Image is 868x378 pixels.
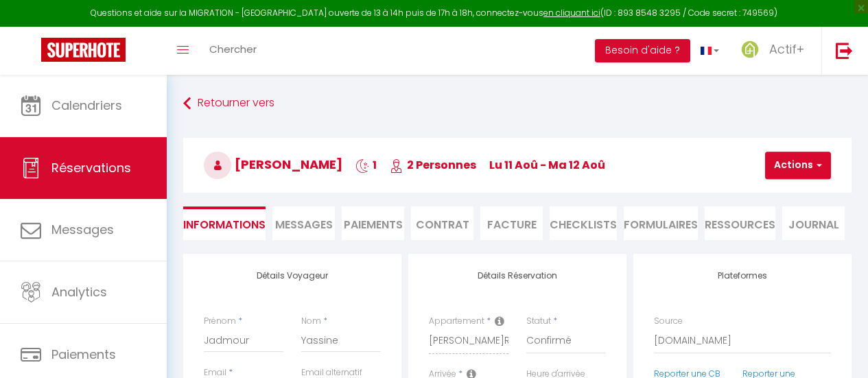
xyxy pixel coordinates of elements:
h4: Détails Voyageur [204,271,381,281]
label: Nom [301,315,321,328]
a: Chercher [199,27,267,75]
a: ... Actif+ [729,27,821,75]
li: Journal [782,206,845,240]
label: Statut [526,315,551,328]
span: Messages [51,221,114,238]
img: logout [836,42,853,59]
label: Prénom [204,315,236,328]
li: Ressources [705,206,775,240]
a: en cliquant ici [543,7,600,19]
span: lu 11 Aoû - ma 12 Aoû [489,157,605,173]
li: Contrat [411,206,473,240]
span: Calendriers [51,97,122,114]
span: Réservations [51,159,131,176]
li: CHECKLISTS [550,206,617,240]
h4: Plateformes [654,271,831,281]
li: Informations [183,206,266,240]
a: Retourner vers [183,91,852,116]
label: Appartement [429,315,484,328]
li: Paiements [342,206,404,240]
button: Actions [765,152,831,179]
span: Analytics [51,283,107,300]
img: Super Booking [41,38,126,62]
span: Paiements [51,346,116,363]
span: 2 Personnes [390,157,476,173]
span: Chercher [209,42,257,56]
h4: Détails Réservation [429,271,606,281]
li: Facture [480,206,543,240]
span: Messages [275,217,333,233]
li: FORMULAIRES [624,206,698,240]
span: Actif+ [769,40,804,58]
img: ... [740,39,760,60]
iframe: LiveChat chat widget [810,320,868,378]
span: 1 [355,157,377,173]
label: Source [654,315,683,328]
span: [PERSON_NAME] [204,156,342,173]
button: Besoin d'aide ? [595,39,690,62]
